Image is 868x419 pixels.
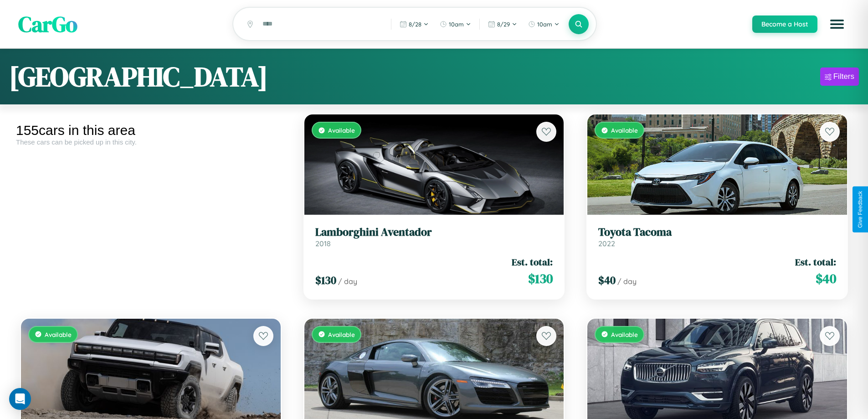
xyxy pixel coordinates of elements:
span: 8 / 29 [497,21,510,28]
div: These cars can be picked up in this city. [16,138,286,146]
span: 10am [449,21,464,28]
span: Available [611,126,638,134]
h1: [GEOGRAPHIC_DATA] [9,58,268,95]
span: 10am [537,21,552,28]
div: Give Feedback [857,191,863,228]
span: Available [328,331,355,338]
span: / day [617,277,637,286]
span: 2022 [598,239,615,248]
div: Filters [833,72,854,81]
span: 2018 [315,239,331,248]
span: Available [611,331,638,338]
span: $ 130 [315,273,336,288]
button: Become a Host [752,16,817,33]
span: Est. total: [795,255,836,269]
h3: Toyota Tacoma [598,226,836,239]
span: Est. total: [512,255,553,269]
a: Lamborghini Aventador2018 [315,226,553,248]
span: Available [328,126,355,134]
div: 155 cars in this area [16,123,286,138]
button: 10am [524,17,564,31]
button: 8/28 [395,17,433,31]
button: 8/29 [483,17,522,31]
h3: Lamborghini Aventador [315,226,553,239]
span: / day [338,277,357,286]
span: $ 40 [816,269,836,288]
span: $ 40 [598,273,616,288]
a: Toyota Tacoma2022 [598,226,836,248]
span: Available [45,331,72,338]
button: Filters [820,67,859,86]
button: Open menu [824,11,850,37]
span: $ 130 [528,269,553,288]
div: Open Intercom Messenger [9,388,31,410]
span: CarGo [18,9,77,39]
button: 10am [435,17,476,31]
span: 8 / 28 [409,21,421,28]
